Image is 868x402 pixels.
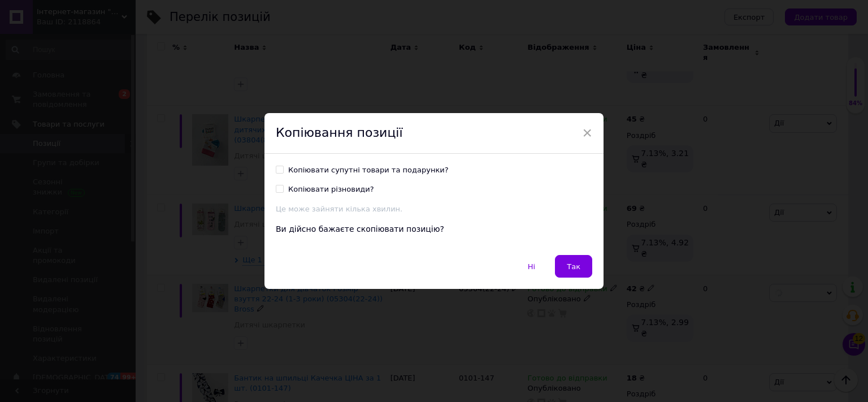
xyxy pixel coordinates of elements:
[288,165,449,175] div: Копіювати супутні товари та подарунки?
[555,255,592,278] button: Так
[528,262,535,271] span: Ні
[288,184,374,194] div: Копіювати різновиди?
[276,205,402,213] span: Це може зайняти кілька хвилин.
[582,123,592,142] span: ×
[567,262,580,271] span: Так
[276,126,403,140] span: Копіювання позиції
[276,224,592,235] div: Ви дійсно бажаєте скопіювати позицію?
[516,255,547,278] button: Ні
